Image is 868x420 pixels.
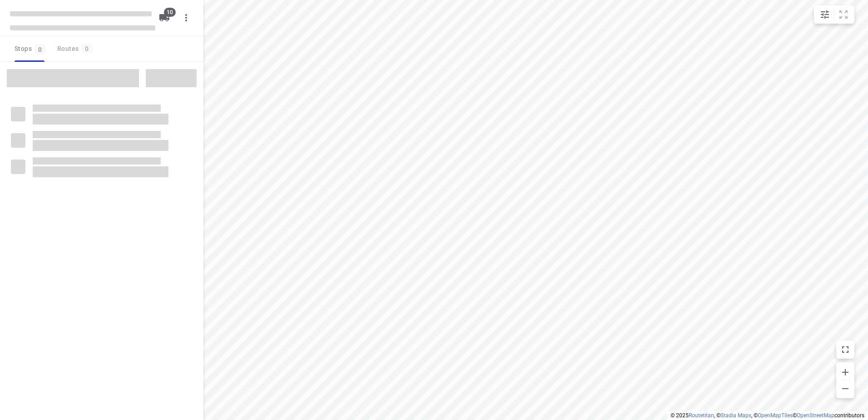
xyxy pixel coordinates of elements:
[671,412,864,419] li: © 2025 , © , © © contributors
[758,412,793,419] a: OpenMapTiles
[689,412,714,419] a: Routetitan
[814,5,854,24] div: small contained button group
[797,412,834,419] a: OpenStreetMap
[720,412,751,419] a: Stadia Maps
[816,5,834,24] button: Map settings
